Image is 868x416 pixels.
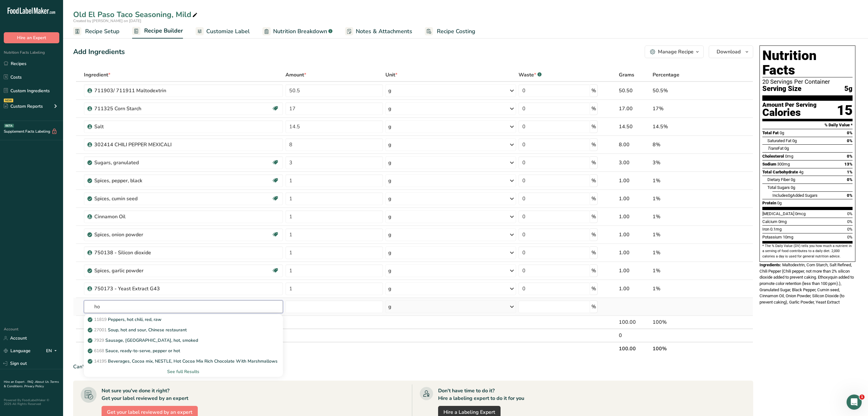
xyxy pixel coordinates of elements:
span: 0mg [778,219,787,224]
span: Cholesterol [762,154,784,159]
div: g [388,195,391,202]
a: Recipe Setup [73,24,120,39]
span: 0g [780,130,784,135]
div: 50.5% [653,87,717,94]
div: 17% [653,105,717,112]
p: Peppers, hot chili, red, raw [89,316,161,323]
a: 27001Soup, hot and sour, Chinese restaurant [84,325,283,335]
th: 100.00 [618,342,651,355]
div: 1.00 [619,249,650,256]
div: 1% [653,177,717,184]
div: 100.00 [619,318,650,326]
span: 0.1mg [770,227,782,232]
button: Download [709,45,753,58]
div: 100% [653,318,717,326]
span: Recipe Setup [85,27,120,36]
span: Sodium [762,162,776,166]
p: Soup, hot and sour, Chinese restaurant [89,327,187,333]
span: Created by [PERSON_NAME] on [DATE] [73,18,141,23]
span: Protein [762,201,776,205]
div: 1% [653,231,717,238]
span: Ingredients: [759,262,781,267]
span: 4g [799,170,803,174]
div: Manage Recipe [658,48,694,56]
div: Spices, garlic powder [94,267,173,274]
a: 11819Peppers, hot chili, red, raw [84,314,283,325]
div: 750138 - Silicon dioxide [94,249,173,256]
a: 7929Sausage, [GEOGRAPHIC_DATA], hot, smoked [84,335,283,346]
div: 14.50 [619,123,650,130]
div: g [388,267,391,274]
a: 6168Sauce, ready-to-serve, pepper or hot [84,346,283,356]
div: g [388,231,391,238]
div: Can't find your ingredient? [73,363,753,371]
span: 0g [777,201,782,205]
span: Total Sugars [767,185,790,190]
span: 0% [847,219,853,224]
div: Custom Reports [4,103,43,110]
a: About Us . [35,380,50,384]
span: Ingredient [84,71,110,79]
a: Language [4,345,31,356]
div: 1% [653,267,717,274]
span: 0g [792,138,797,143]
span: Includes Added Sugars [772,193,818,198]
div: 3% [653,159,717,166]
div: g [388,303,391,310]
span: Recipe Builder [144,27,183,35]
th: 100% [651,342,718,355]
a: Customize Label [196,24,250,39]
div: Powered By FoodLabelMaker © 2025 All Rights Reserved [4,398,59,406]
div: g [388,123,391,130]
div: g [388,285,391,292]
div: 0 [619,332,650,339]
span: 5g [844,85,853,93]
span: 0mg [785,154,793,159]
span: [MEDICAL_DATA] [762,211,794,216]
span: 0% [847,177,853,182]
a: Recipe Builder [132,24,183,39]
span: Total Fat [762,130,779,135]
span: 0mcg [795,211,806,216]
iframe: Intercom live chat [847,395,862,410]
div: Sugars, granulated [94,159,173,166]
div: Waste [519,71,542,79]
span: Iron [762,227,769,232]
div: Calories [762,108,817,117]
span: 14195 [94,358,107,364]
div: 17.00 [619,105,650,112]
div: 302414 CHILI PEPPER MEXICALI [94,141,173,148]
span: 7929 [94,337,104,343]
p: Beverages, Cocoa mix, NESTLE, Hot Cocoa Mix Rich Chocolate With Marshmallows [89,358,278,365]
span: Nutrition Breakdown [273,27,327,36]
div: g [388,177,391,184]
span: Saturated Fat [767,138,791,143]
span: Serving Size [762,85,801,93]
span: 0% [847,211,853,216]
div: See full Results [84,366,283,377]
span: 0% [847,130,853,135]
a: Nutrition Breakdown [262,24,332,39]
span: 10mg [783,235,793,239]
a: 14195Beverages, Cocoa mix, NESTLE, Hot Cocoa Mix Rich Chocolate With Marshmallows [84,356,283,366]
span: Recipe Costing [437,27,475,36]
span: Customize Label [206,27,250,36]
input: Add Ingredient [84,300,283,313]
div: 711903/ 711911 Maltodextrin [94,87,173,94]
span: Amount [285,71,306,79]
span: 0g [788,193,792,198]
span: 1% [847,170,853,174]
div: 3.00 [619,159,650,166]
span: 6168 [94,348,104,354]
div: g [388,213,391,220]
div: 15 [837,102,853,119]
section: * The % Daily Value (DV) tells you how much a nutrient in a serving of food contributes to a dail... [762,244,853,259]
div: 750173 - Yeast Extract G43 [94,285,173,292]
div: 50.50 [619,87,650,94]
span: Notes & Attachments [356,27,412,36]
section: % Daily Value * [762,121,853,129]
i: Trans [767,146,778,151]
span: Percentage [653,71,679,79]
span: Dietary Fiber [767,177,790,182]
div: g [388,105,391,112]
